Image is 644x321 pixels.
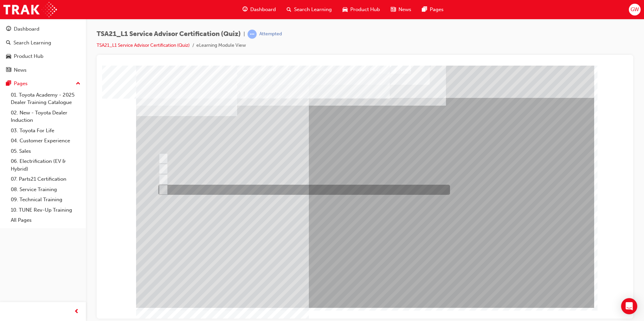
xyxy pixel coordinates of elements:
[244,30,245,38] span: |
[398,6,411,13] span: News
[14,25,39,33] div: Dashboard
[250,6,276,13] span: Dashboard
[8,156,83,174] a: 06. Electrification (EV & Hybrid)
[6,40,11,46] span: search-icon
[8,126,83,136] a: 03. Toyota For Life
[8,205,83,215] a: 10. TUNE Rev-Up Training
[13,39,51,47] div: Search Learning
[248,30,257,39] span: learningRecordVerb_ATTEMPT-icon
[631,6,639,13] span: GW
[391,5,396,14] span: news-icon
[3,64,83,76] a: News
[417,3,449,16] a: pages-iconPages
[74,308,79,316] span: prev-icon
[3,37,83,49] a: Search Learning
[8,194,83,205] a: 09. Technical Training
[8,90,83,108] a: 01. Toyota Academy - 2025 Dealer Training Catalogue
[287,5,291,14] span: search-icon
[3,77,83,90] button: Pages
[422,5,427,14] span: pages-icon
[196,42,246,49] li: eLearning Module View
[6,67,11,73] span: news-icon
[8,174,83,184] a: 07. Parts21 Certification
[76,79,80,88] span: up-icon
[343,5,348,14] span: car-icon
[6,26,11,32] span: guage-icon
[3,50,83,63] a: Product Hub
[97,42,190,48] a: TSA21_L1 Service Advisor Certification (Quiz)
[294,6,332,13] span: Search Learning
[430,6,444,13] span: Pages
[350,6,380,13] span: Product Hub
[8,184,83,195] a: 08. Service Training
[385,3,417,16] a: news-iconNews
[281,3,337,16] a: search-iconSearch Learning
[14,80,28,87] div: Pages
[8,146,83,156] a: 05. Sales
[3,2,57,17] img: Trak
[259,31,282,37] div: Attempted
[97,30,241,38] span: TSA21_L1 Service Advisor Certification (Quiz)
[14,52,43,60] div: Product Hub
[629,4,641,15] button: GW
[8,215,83,225] a: All Pages
[6,53,11,60] span: car-icon
[8,136,83,146] a: 04. Customer Experience
[621,298,637,314] div: Open Intercom Messenger
[337,3,385,16] a: car-iconProduct Hub
[6,81,11,87] span: pages-icon
[3,23,83,35] a: Dashboard
[14,66,27,74] div: News
[8,108,83,126] a: 02. New - Toyota Dealer Induction
[237,3,281,16] a: guage-iconDashboard
[243,5,248,14] span: guage-icon
[3,22,83,77] button: DashboardSearch LearningProduct HubNews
